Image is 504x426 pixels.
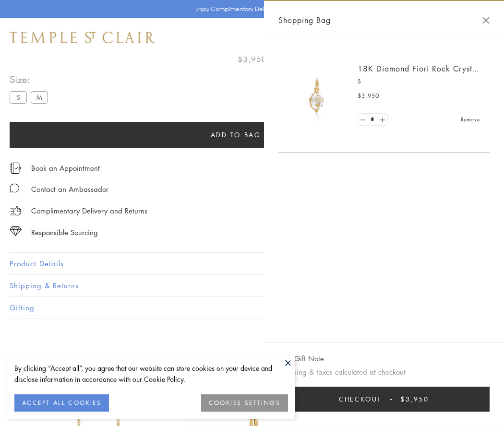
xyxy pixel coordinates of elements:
img: Temple St. Clair [10,32,155,43]
img: icon_sourcing.svg [10,226,22,236]
img: P51889-E11FIORI [288,67,346,125]
a: Set quantity to 0 [358,114,368,126]
button: ACCEPT ALL COOKIES [14,394,109,412]
img: icon_appointment.svg [10,163,21,174]
button: Checkout $3,950 [278,387,490,412]
img: icon_delivery.svg [10,205,22,217]
span: Size: [10,71,52,87]
div: Responsible Sourcing [31,226,98,238]
button: Add to bag [10,122,462,148]
a: Set quantity to 2 [377,114,387,126]
p: Shipping & taxes calculated at checkout [278,366,490,378]
button: Product Details [10,253,494,274]
label: S [10,91,27,103]
button: Shipping & Returns [10,275,494,296]
p: Enjoy Complimentary Delivery & Returns [195,4,304,14]
label: M [31,91,48,103]
p: Complimentary Delivery and Returns [31,205,147,217]
span: $3,950 [358,91,379,101]
span: $3,950 [238,53,267,65]
h3: You May Also Like [24,353,480,368]
span: Add to bag [211,130,261,140]
img: MessageIcon-01_2.svg [10,183,19,193]
span: Shopping Bag [278,14,331,26]
a: Remove [461,114,480,125]
button: Gifting [10,297,494,319]
p: S [358,77,480,86]
span: $3,950 [400,394,429,404]
button: Close Shopping Bag [482,17,490,24]
span: Checkout [339,394,382,404]
a: Book an Appointment [31,163,100,173]
button: Add Gift Note [278,353,324,365]
button: COOKIES SETTINGS [201,394,288,412]
div: By clicking “Accept all”, you agree that our website can store cookies on your device and disclos... [14,363,288,385]
div: Contact an Ambassador [31,183,108,195]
